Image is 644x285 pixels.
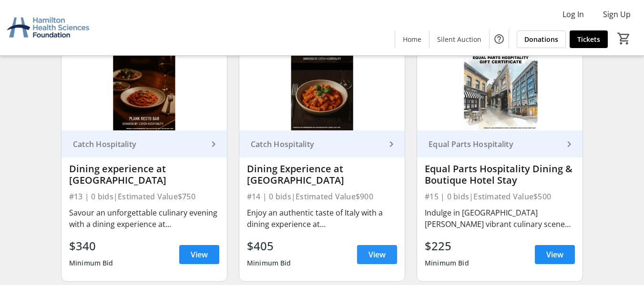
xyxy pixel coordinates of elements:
div: $225 [425,237,469,255]
a: View [535,245,575,264]
span: Home [403,34,421,44]
button: Sign Up [595,7,638,22]
button: Help [490,29,509,49]
img: Dining Experience at Ciao Bella Restaurant [239,38,405,130]
span: Silent Auction [437,34,481,44]
div: Enjoy an authentic taste of Italy with a dining experience at [GEOGRAPHIC_DATA] in [GEOGRAPHIC_DA... [247,207,397,230]
div: $405 [247,237,291,255]
a: Catch Hospitality [61,130,227,157]
div: Catch Hospitality [69,139,208,149]
mat-icon: keyboard_arrow_right [386,138,397,150]
div: Dining experience at [GEOGRAPHIC_DATA] [69,163,219,186]
div: #13 | 0 bids | Estimated Value $750 [69,190,219,203]
div: Catch Hospitality [247,139,386,149]
a: Catch Hospitality [239,130,405,157]
button: Cart [615,30,633,47]
button: Log In [555,7,592,22]
div: Minimum Bid [69,255,113,272]
mat-icon: keyboard_arrow_right [563,138,575,150]
img: Hamilton Health Sciences Foundation's Logo [6,4,91,51]
div: $340 [69,237,113,255]
span: View [546,249,563,260]
a: Tickets [570,30,608,48]
div: Minimum Bid [425,255,469,272]
a: View [179,245,219,264]
span: Log In [562,9,584,20]
a: Donations [517,30,566,48]
span: View [368,249,386,260]
div: #15 | 0 bids | Estimated Value $500 [425,190,575,203]
a: Silent Auction [429,30,489,48]
div: Equal Parts Hospitality [425,139,563,149]
div: Indulge in [GEOGRAPHIC_DATA][PERSON_NAME] vibrant culinary scene with a gift certificate valid at... [425,207,575,230]
img: Dining experience at Plank Restaurant [61,38,227,130]
span: View [191,249,208,260]
a: View [357,245,397,264]
a: Home [395,30,429,48]
div: Equal Parts Hospitality Dining & Boutique Hotel Stay [425,163,575,186]
a: Equal Parts Hospitality [417,130,583,157]
div: Minimum Bid [247,255,291,272]
span: Donations [524,34,558,44]
img: Equal Parts Hospitality Dining & Boutique Hotel Stay [417,38,583,130]
div: #14 | 0 bids | Estimated Value $900 [247,190,397,203]
span: Tickets [577,34,600,44]
div: Dining Experience at [GEOGRAPHIC_DATA] [247,163,397,186]
div: Savour an unforgettable culinary evening with a dining experience at [GEOGRAPHIC_DATA]. Known for... [69,207,219,230]
span: Sign Up [603,9,631,20]
mat-icon: keyboard_arrow_right [208,138,219,150]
